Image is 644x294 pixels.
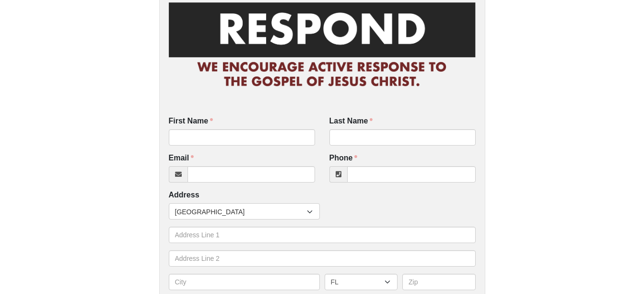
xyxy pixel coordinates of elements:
[329,116,373,127] label: Last Name
[175,204,307,220] span: [GEOGRAPHIC_DATA]
[169,250,476,267] input: Address Line 2
[169,116,213,127] label: First Name
[169,274,320,290] input: City
[402,274,476,290] input: Zip
[169,227,476,243] input: Address Line 1
[169,153,194,164] label: Email
[329,153,358,164] label: Phone
[169,190,199,201] label: Address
